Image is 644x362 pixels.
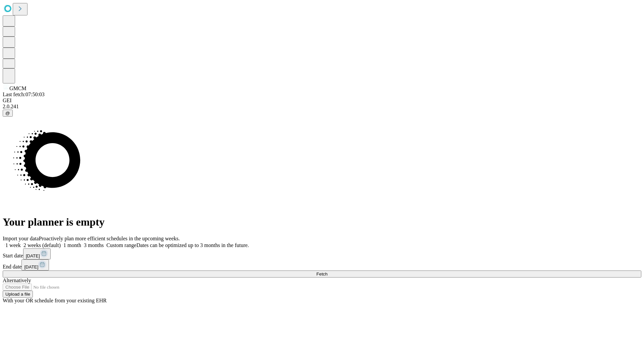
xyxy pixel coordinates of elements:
[3,298,107,303] span: With your OR schedule from your existing EHR
[3,92,45,97] span: Last fetch: 07:50:03
[39,236,180,241] span: Proactively plan more efficient schedules in the upcoming weeks.
[9,85,26,91] span: GMCM
[63,242,81,248] span: 1 month
[3,110,13,117] button: @
[5,242,21,248] span: 1 week
[21,259,49,270] button: [DATE]
[3,248,641,259] div: Start date
[316,271,327,277] span: Fetch
[5,111,10,116] span: @
[3,278,31,283] span: Alternatively
[84,242,104,248] span: 3 months
[23,248,51,259] button: [DATE]
[106,242,136,248] span: Custom range
[3,104,641,110] div: 2.0.241
[3,259,641,270] div: End date
[3,236,39,241] span: Import your data
[26,253,40,258] span: [DATE]
[3,291,33,298] button: Upload a file
[137,242,249,248] span: Dates can be optimized up to 3 months in the future.
[3,270,641,278] button: Fetch
[23,242,61,248] span: 2 weeks (default)
[3,216,641,228] h1: Your planner is empty
[3,98,641,104] div: GEI
[24,264,38,269] span: [DATE]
